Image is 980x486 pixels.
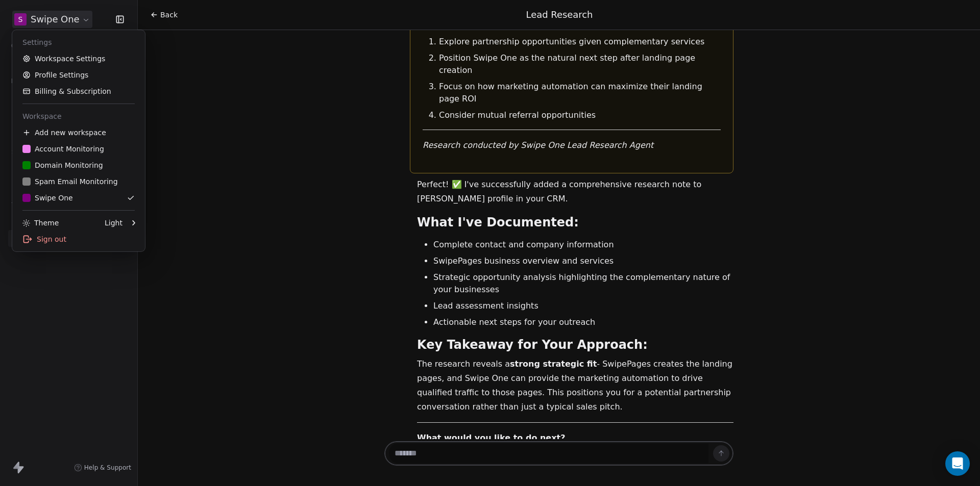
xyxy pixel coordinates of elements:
div: Light [105,218,122,228]
a: Profile Settings [16,67,141,83]
div: Workspace [16,108,141,124]
div: Theme [22,218,59,228]
div: Settings [16,34,141,50]
div: Domain Monitoring [22,160,103,170]
div: Account Monitoring [22,144,104,154]
div: Sign out [16,231,141,247]
div: Add new workspace [16,124,141,141]
div: Spam Email Monitoring [22,176,118,187]
a: Workspace Settings [16,50,141,67]
div: Swipe One [22,193,73,203]
a: Billing & Subscription [16,83,141,99]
